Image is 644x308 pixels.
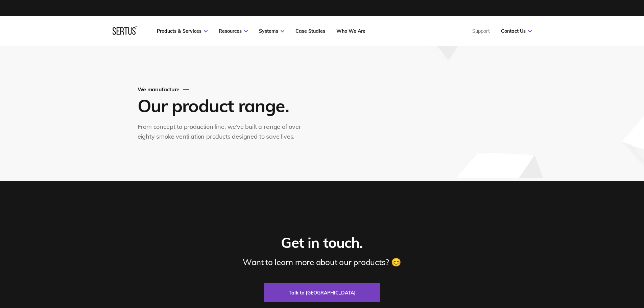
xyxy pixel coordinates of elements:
[281,234,363,252] div: Get in touch.
[138,95,307,117] h1: Our product range.
[472,28,490,34] a: Support
[259,28,284,34] a: Systems
[336,28,365,34] a: Who We Are
[219,28,248,34] a: Resources
[157,28,208,34] a: Products & Services
[295,28,325,34] a: Case Studies
[138,86,308,93] div: We manufacture
[264,283,380,302] a: Talk to [GEOGRAPHIC_DATA]
[138,122,308,142] div: From concept to production line, we’ve built a range of over eighty smoke ventilation products de...
[243,257,401,267] div: Want to learn more about our products? 😊
[501,28,532,34] a: Contact Us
